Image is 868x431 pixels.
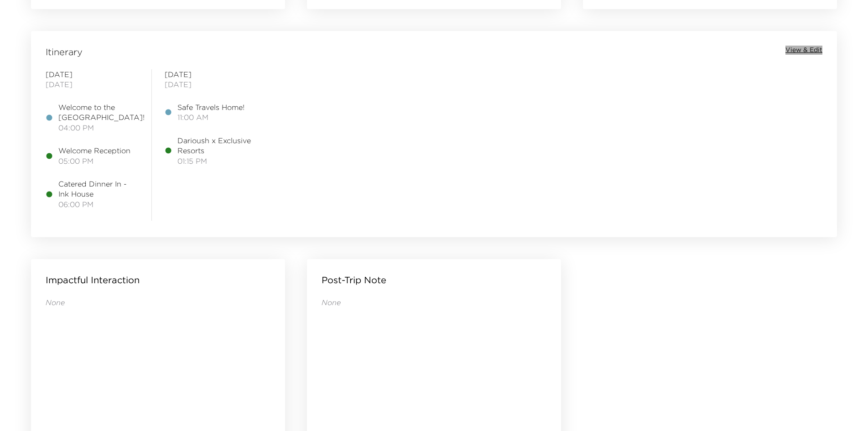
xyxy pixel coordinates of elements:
[165,79,258,89] span: [DATE]
[165,69,258,79] span: [DATE]
[46,69,139,79] span: [DATE]
[46,297,270,307] p: None
[177,112,244,122] span: 11:00 AM
[58,156,130,166] span: 05:00 PM
[58,179,139,199] span: Catered Dinner In - Ink House
[58,123,145,133] span: 04:00 PM
[785,46,822,55] button: View & Edit
[46,274,140,286] p: Impactful Interaction
[177,102,244,112] span: Safe Travels Home!
[46,46,83,58] span: Itinerary
[46,79,139,89] span: [DATE]
[177,156,258,166] span: 01:15 PM
[58,145,130,156] span: Welcome Reception
[177,135,258,156] span: Darioush x Exclusive Resorts
[58,199,139,209] span: 06:00 PM
[58,102,145,123] span: Welcome to the [GEOGRAPHIC_DATA]!
[322,297,546,307] p: None
[322,274,386,286] p: Post-Trip Note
